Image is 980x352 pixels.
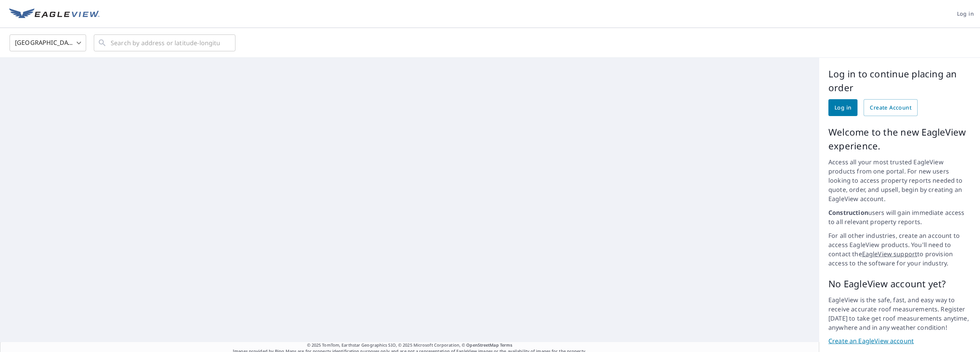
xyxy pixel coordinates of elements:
[828,157,971,203] p: Access all your most trusted EagleView products from one portal. For new users looking to access ...
[864,99,918,116] a: Create Account
[957,9,974,19] span: Log in
[828,125,971,153] p: Welcome to the new EagleView experience.
[9,8,100,20] img: EV Logo
[828,99,857,116] a: Log in
[500,342,513,348] a: Terms
[870,103,911,113] span: Create Account
[466,342,498,348] a: OpenStreetMap
[10,32,86,54] div: [GEOGRAPHIC_DATA]
[828,208,971,226] p: users will gain immediate access to all relevant property reports.
[828,208,868,217] strong: Construction
[828,231,971,268] p: For all other industries, create an account to access EagleView products. You'll need to contact ...
[828,277,971,291] p: No EagleView account yet?
[828,67,971,95] p: Log in to continue placing an order
[835,103,851,113] span: Log in
[828,295,971,332] p: EagleView is the safe, fast, and easy way to receive accurate roof measurements. Register [DATE] ...
[111,32,220,54] input: Search by address or latitude-longitude
[307,342,513,349] span: © 2025 TomTom, Earthstar Geographics SIO, © 2025 Microsoft Corporation, ©
[862,250,918,258] a: EagleView support
[828,337,971,345] a: Create an EagleView account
